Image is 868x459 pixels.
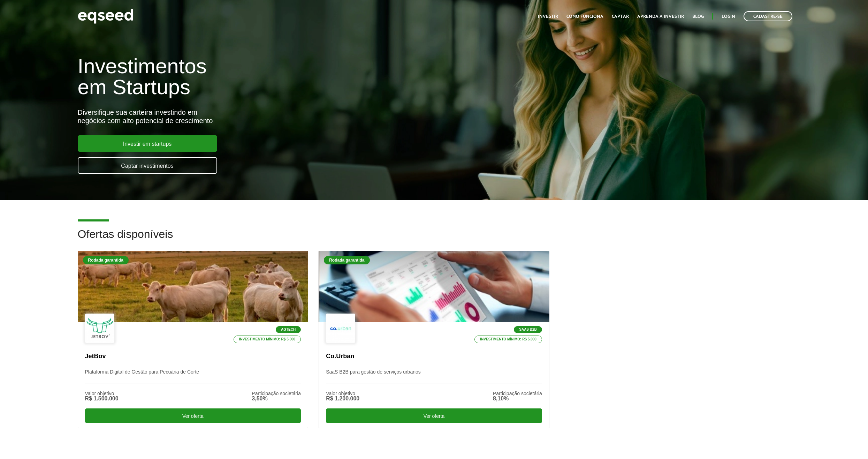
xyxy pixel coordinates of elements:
[692,14,704,19] a: Blog
[78,135,217,152] a: Investir em startups
[326,396,359,401] div: R$ 1.200.000
[234,336,301,343] p: Investimento mínimo: R$ 5.000
[493,396,542,401] div: 8,10%
[319,251,549,428] a: Rodada garantida SaaS B2B Investimento mínimo: R$ 5.000 Co.Urban SaaS B2B para gestão de serviços...
[78,157,217,174] a: Captar investimentos
[722,14,735,19] a: Login
[78,56,501,98] h1: Investimentos em Startups
[326,408,542,423] div: Ver oferta
[85,408,301,423] div: Ver oferta
[612,14,629,19] a: Captar
[85,369,301,384] p: Plataforma Digital de Gestão para Pecuária de Corte
[252,391,301,396] div: Participação societária
[78,108,501,125] div: Diversifique sua carteira investindo em negócios com alto potencial de crescimento
[538,14,558,19] a: Investir
[324,256,370,264] div: Rodada garantida
[744,11,792,21] a: Cadastre-se
[78,251,309,428] a: Rodada garantida Agtech Investimento mínimo: R$ 5.000 JetBov Plataforma Digital de Gestão para Pe...
[78,228,791,251] h2: Ofertas disponíveis
[83,256,129,264] div: Rodada garantida
[326,391,359,396] div: Valor objetivo
[493,391,542,396] div: Participação societária
[514,326,542,333] p: SaaS B2B
[85,396,119,401] div: R$ 1.500.000
[78,7,134,25] img: EqSeed
[326,353,542,360] p: Co.Urban
[252,396,301,401] div: 3,50%
[85,353,301,360] p: JetBov
[276,326,301,333] p: Agtech
[566,14,603,19] a: Como funciona
[85,391,119,396] div: Valor objetivo
[326,369,542,384] p: SaaS B2B para gestão de serviços urbanos
[474,336,542,343] p: Investimento mínimo: R$ 5.000
[637,14,684,19] a: Aprenda a investir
